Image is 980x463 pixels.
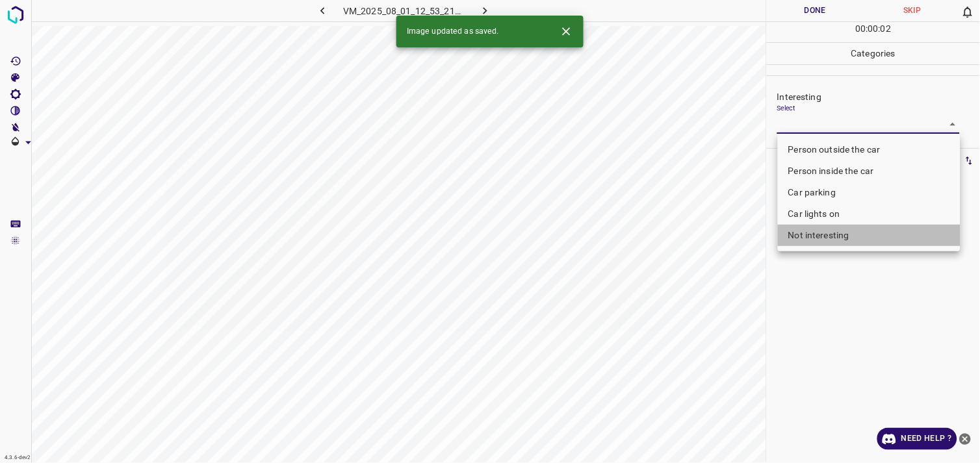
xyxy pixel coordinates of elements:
li: Car parking [778,182,961,203]
button: Close [554,19,578,44]
li: Person outside the car [778,139,961,160]
li: Person inside the car [778,160,961,182]
span: Image updated as saved. [407,26,499,38]
li: Not interesting [778,225,961,246]
li: Car lights on [778,203,961,225]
